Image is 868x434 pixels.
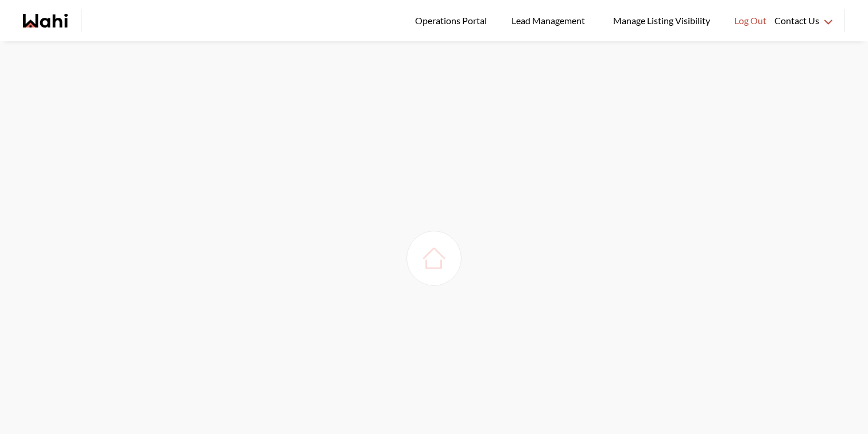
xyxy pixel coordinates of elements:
span: Log Out [734,13,766,28]
a: Wahi homepage [23,14,68,28]
span: Manage Listing Visibility [610,13,714,28]
img: loading house image [418,242,450,274]
span: Operations Portal [415,13,491,28]
span: Lead Management [511,13,589,28]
